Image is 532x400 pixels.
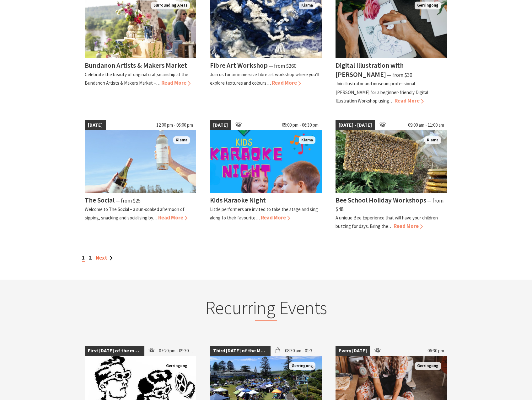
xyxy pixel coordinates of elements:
[96,254,113,261] a: Next
[158,214,187,221] span: Read More
[85,61,187,70] h4: Bundanon Artists & Makers Market
[85,120,196,230] a: [DATE] 12:00 pm - 05:00 pm The Social Kiama The Social ⁠— from $25 Welcome to The Social – a sun-...
[336,215,438,229] p: A unique Bee Experience that will have your children buzzing for days. Bring the…
[336,120,375,130] span: [DATE] - [DATE]
[210,120,322,230] a: [DATE] 05:00 pm - 06:30 pm Kiama Kids Karaoke Night Little performers are invited to take the sta...
[336,130,447,193] img: Busy bees
[151,2,190,9] span: Surrounding Areas
[173,136,190,144] span: Kiama
[210,206,318,221] p: Little performers are invited to take the stage and sing along to their favourite…
[336,120,447,230] a: [DATE] - [DATE] 09:00 am - 11:00 am Busy bees Kiama Bee School Holiday Workshops ⁠— from $48 A un...
[82,254,85,262] span: 1
[261,214,290,221] span: Read More
[85,130,196,193] img: The Social
[299,2,315,9] span: Kiama
[269,62,296,69] span: ⁠— from $260
[336,196,426,204] h4: Bee School Holiday Workshops
[164,362,190,370] span: Gerringong
[85,196,115,204] h4: The Social
[143,297,389,321] h2: Recurring Events
[336,61,404,79] h4: Digital Illustration with [PERSON_NAME]
[85,206,185,221] p: Welcome to The Social – a sun-soaked afternoon of sipping, snacking and socialising by…
[279,120,322,130] span: 05:00 pm - 06:30 pm
[336,346,370,356] span: Every [DATE]
[210,196,266,204] h4: Kids Karaoke Night
[85,346,145,356] span: First [DATE] of the month
[210,346,270,356] span: Third [DATE] of the Month
[85,120,106,130] span: [DATE]
[424,136,441,144] span: Kiama
[415,2,441,9] span: Gerringong
[210,120,231,130] span: [DATE]
[395,97,424,104] span: Read More
[336,81,428,103] p: Join illustrator and museum professional [PERSON_NAME] for a beginner-friendly Digital Illustrati...
[272,79,301,86] span: Read More
[282,346,322,356] span: 08:30 am - 01:30 pm
[405,120,447,130] span: 09:00 am - 11:00 am
[89,254,92,261] a: 2
[116,197,141,204] span: ⁠— from $25
[289,362,315,370] span: Gerringong
[394,223,423,229] span: Read More
[161,79,191,86] span: Read More
[299,136,315,144] span: Kiama
[336,197,443,213] span: ⁠— from $48
[210,61,268,70] h4: Fibre Art Workshop
[156,346,196,356] span: 07:20 pm - 09:30 pm
[387,71,412,78] span: ⁠— from $30
[210,71,319,86] p: Join us for an immersive fibre art workshop where you’ll explore textures and colours…
[85,71,188,86] p: Celebrate the beauty of original craftsmanship at the Bundanon Artists & Makers Market –…
[424,346,447,356] span: 06:30 pm
[415,362,441,370] span: Gerringong
[153,120,196,130] span: 12:00 pm - 05:00 pm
